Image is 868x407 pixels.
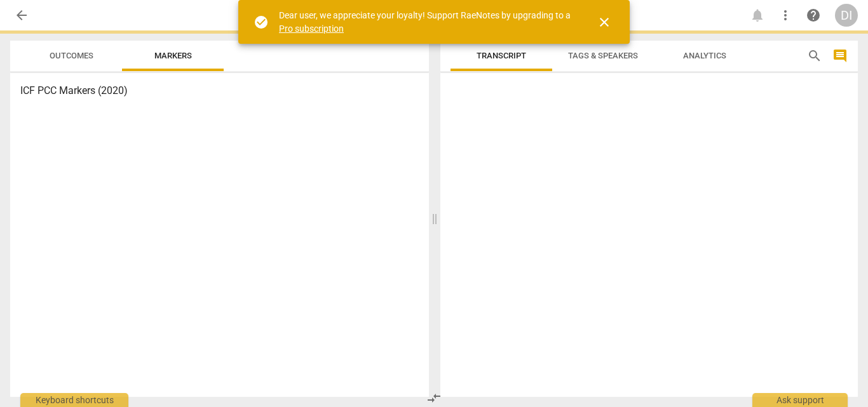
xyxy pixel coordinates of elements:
[597,15,612,30] span: close
[683,51,726,60] span: Analytics
[778,8,793,23] span: more_vert
[568,51,638,60] span: Tags & Speakers
[802,4,825,27] a: Help
[832,48,848,63] span: comment
[426,390,442,406] span: compare_arrows
[806,8,821,23] span: help
[50,51,93,60] span: Outcomes
[20,393,128,407] div: Keyboard shortcuts
[752,393,848,407] div: Ask support
[279,9,574,35] div: Dear user, we appreciate your loyalty! Support RaeNotes by upgrading to a
[804,46,825,66] button: Search
[477,51,526,60] span: Transcript
[589,7,620,37] button: Close
[279,23,344,34] a: Pro subscription
[830,46,850,66] button: Show/Hide comments
[807,48,822,63] span: search
[254,15,269,30] span: check_circle
[835,4,858,27] button: DI
[154,51,192,60] span: Markers
[14,8,29,23] span: arrow_back
[20,83,419,98] h3: ICF PCC Markers (2020)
